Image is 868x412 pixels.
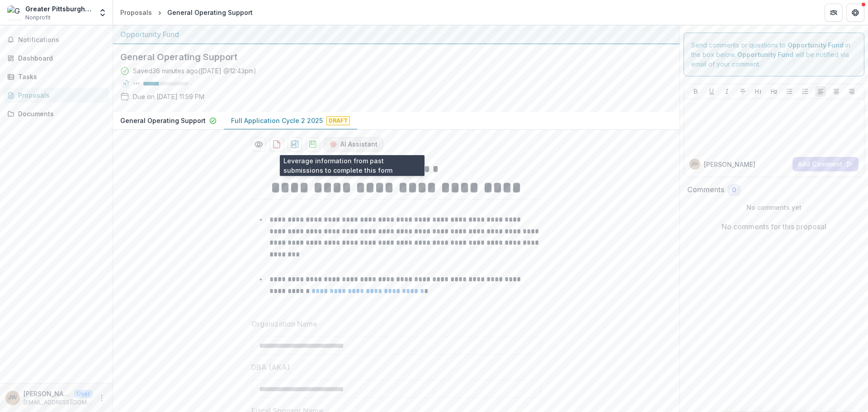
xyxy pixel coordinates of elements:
div: Opportunity Fund [120,29,672,40]
div: Greater Pittsburgh Arts Council [25,4,93,14]
div: John Watt [691,162,698,166]
button: Bullet List [784,86,795,97]
button: download-proposal [288,137,302,152]
strong: Opportunity Fund [737,51,793,58]
p: Full Application Cycle 2 2025 [231,116,323,125]
span: Nonprofit [25,14,51,22]
nav: breadcrumb [117,6,256,19]
button: Preview 1ec5ee13-e75b-44dc-9539-261ad06e738a-1.pdf [251,137,266,152]
button: Align Left [815,86,826,97]
button: Align Center [831,86,842,97]
div: Documents [18,109,102,118]
button: Open entity switcher [96,4,109,22]
button: download-proposal [306,137,320,152]
button: Italicize [722,86,732,97]
p: Organization Name [251,318,317,329]
a: Documents [4,106,109,121]
button: download-proposal [269,137,284,152]
p: No comments yet [687,203,861,212]
span: Notifications [18,36,105,44]
button: Notifications [4,33,109,47]
span: Draft [326,116,350,125]
button: Partners [825,4,843,22]
div: Send comments or questions to in the box below. will be notified via email of your comment. [684,33,865,76]
button: Strike [737,86,748,97]
button: Add Comment [793,157,859,171]
button: Ordered List [800,86,811,97]
p: General Operating Support [120,116,206,125]
p: [PERSON_NAME] [24,389,71,398]
span: 0 [732,186,736,194]
div: Dashboard [18,53,102,63]
button: Heading 2 [769,86,779,97]
button: Heading 1 [753,86,764,97]
p: Due on [DATE] 11:59 PM [133,92,204,101]
button: AI Assistant [324,137,383,152]
div: Saved 36 minutes ago ( [DATE] @ 12:43pm ) [133,66,256,76]
button: Get Help [846,4,864,22]
div: Proposals [18,90,102,100]
button: More [96,393,107,403]
p: [EMAIL_ADDRESS][DOMAIN_NAME] [24,398,93,407]
a: Proposals [4,88,109,103]
p: User [74,390,93,398]
div: General Operating Support [167,8,253,17]
div: John Watt [8,395,17,401]
button: Bold [690,86,701,97]
a: Tasks [4,69,109,84]
p: No comments for this proposal [722,221,826,232]
button: Underline [706,86,717,97]
div: Proposals [120,8,152,17]
p: DBA (AKA) [251,362,290,373]
button: Align Right [846,86,857,97]
h2: Comments [687,185,724,194]
h2: General Operating Support [120,52,658,62]
strong: Opportunity Fund [788,41,844,49]
a: Proposals [117,6,156,19]
a: Dashboard [4,51,109,66]
p: [PERSON_NAME] [704,160,755,169]
img: Greater Pittsburgh Arts Council [7,5,22,20]
p: 34 % [133,81,140,87]
div: Tasks [18,72,102,81]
